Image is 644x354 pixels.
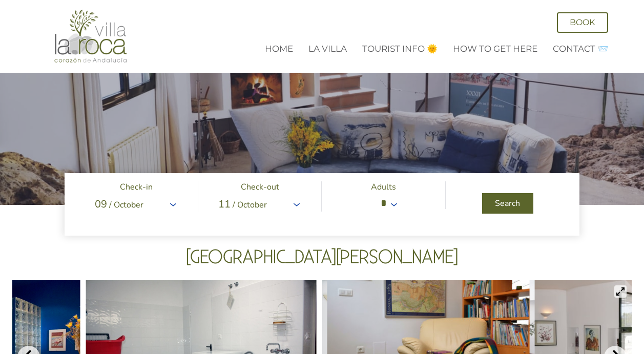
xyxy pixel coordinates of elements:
a: La Villa [308,44,347,54]
a: Tourist Info 🌞 [362,44,438,54]
button: View full-screen [614,285,627,298]
button: Search [482,193,533,214]
a: Home [265,44,293,54]
a: Book [557,12,608,33]
a: How to get here [453,44,537,54]
div: Search [491,199,524,207]
a: Contact 📨 [553,44,608,54]
img: Villa La Roca - A fusion of modern and classical Andalucian architecture [52,9,129,64]
h2: [GEOGRAPHIC_DATA][PERSON_NAME] [12,248,632,268]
